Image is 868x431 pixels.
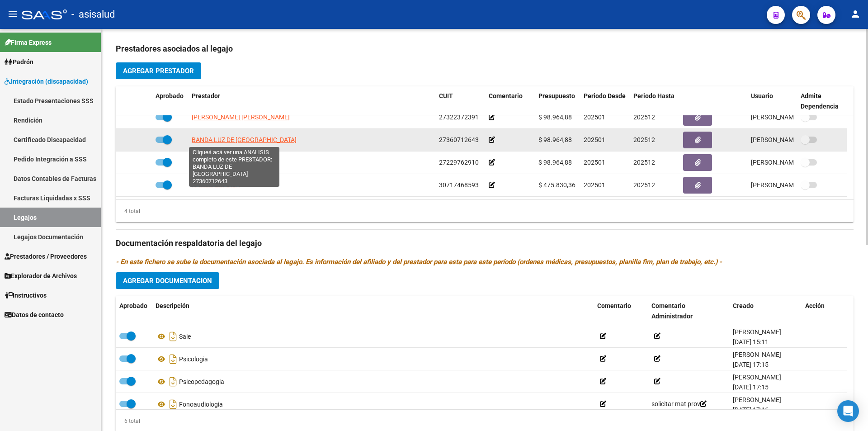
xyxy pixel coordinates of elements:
[584,159,605,166] span: 202501
[123,277,212,285] span: Agregar Documentacion
[538,114,572,121] span: $ 98.964,88
[485,86,535,116] datatable-header-cell: Comentario
[116,296,152,326] datatable-header-cell: Aprobado
[192,114,290,121] span: [PERSON_NAME] [PERSON_NAME]
[751,181,822,189] span: [PERSON_NAME] [DATE]
[439,92,453,99] span: CUIT
[797,86,847,116] datatable-header-cell: Admite Dependencia
[5,310,64,320] span: Datos de contacto
[156,329,590,344] div: Saie
[7,9,18,19] mat-icon: menu
[116,43,854,55] h3: Prestadores asociados al legajo
[439,114,479,121] span: 27322372391
[594,296,648,326] datatable-header-cell: Comentario
[751,159,822,166] span: [PERSON_NAME] [DATE]
[156,302,189,309] span: Descripción
[5,38,52,47] span: Firma Express
[116,62,201,79] button: Agregar Prestador
[116,206,140,216] div: 4 total
[633,181,655,189] span: 202512
[733,406,769,413] span: [DATE] 17:16
[156,92,184,99] span: Aprobado
[5,290,47,300] span: Instructivos
[648,296,729,326] datatable-header-cell: Comentario Administrador
[116,258,722,266] i: - En este fichero se sube la documentación asociada al legajo. Es información del afiliado y del ...
[5,271,77,281] span: Explorador de Archivos
[5,57,33,67] span: Padrón
[119,302,147,309] span: Aprobado
[751,114,822,121] span: [PERSON_NAME] [DATE]
[733,396,781,403] span: [PERSON_NAME]
[156,374,590,389] div: Psicopedagogia
[188,86,435,116] datatable-header-cell: Prestador
[489,92,523,99] span: Comentario
[167,374,179,389] i: Descargar documento
[192,181,240,189] span: CENTRO RIE SRL
[837,400,859,422] div: Open Intercom Messenger
[439,159,479,166] span: 27229762910
[733,328,781,336] span: [PERSON_NAME]
[747,86,797,116] datatable-header-cell: Usuario
[535,86,580,116] datatable-header-cell: Presupuesto
[192,159,261,166] span: CAJAL [PERSON_NAME]
[584,92,626,99] span: Periodo Desde
[733,384,769,391] span: [DATE] 17:15
[116,237,854,250] h3: Documentación respaldatoria del legajo
[630,86,679,116] datatable-header-cell: Periodo Hasta
[538,181,576,189] span: $ 475.830,36
[5,251,87,261] span: Prestadores / Proveedores
[751,92,773,99] span: Usuario
[733,374,781,381] span: [PERSON_NAME]
[538,159,572,166] span: $ 98.964,88
[584,181,605,189] span: 202501
[192,92,220,99] span: Prestador
[439,181,479,189] span: 30717468593
[192,136,297,143] span: BANDA LUZ DE [GEOGRAPHIC_DATA]
[71,5,115,24] span: - asisalud
[729,296,802,326] datatable-header-cell: Creado
[123,67,194,75] span: Agregar Prestador
[633,114,655,121] span: 202512
[733,302,754,309] span: Creado
[152,296,594,326] datatable-header-cell: Descripción
[435,86,485,116] datatable-header-cell: CUIT
[733,361,769,368] span: [DATE] 17:15
[651,400,707,407] span: solicitar mat prov
[597,302,631,309] span: Comentario
[156,352,590,366] div: Psicologia
[751,136,822,143] span: [PERSON_NAME] [DATE]
[805,302,825,309] span: Acción
[167,352,179,366] i: Descargar documento
[633,92,675,99] span: Periodo Hasta
[116,272,219,289] button: Agregar Documentacion
[651,302,693,320] span: Comentario Administrador
[116,416,140,426] div: 6 total
[801,92,839,110] span: Admite Dependencia
[633,136,655,143] span: 202512
[167,397,179,412] i: Descargar documento
[733,351,781,358] span: [PERSON_NAME]
[733,338,769,346] span: [DATE] 15:11
[156,397,590,412] div: Fonoaudiologia
[580,86,630,116] datatable-header-cell: Periodo Desde
[538,92,575,99] span: Presupuesto
[167,329,179,344] i: Descargar documento
[633,159,655,166] span: 202512
[152,86,188,116] datatable-header-cell: Aprobado
[584,136,605,143] span: 202501
[439,136,479,143] span: 27360712643
[850,9,861,19] mat-icon: person
[538,136,572,143] span: $ 98.964,88
[5,76,88,86] span: Integración (discapacidad)
[584,114,605,121] span: 202501
[802,296,847,326] datatable-header-cell: Acción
